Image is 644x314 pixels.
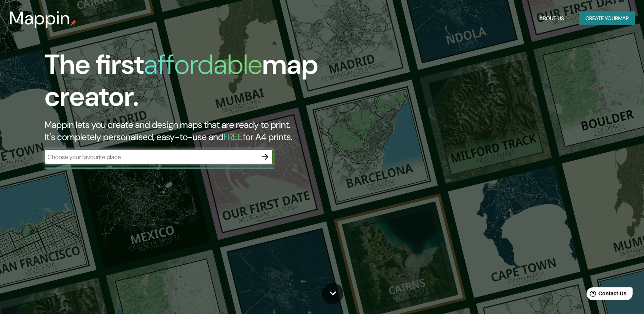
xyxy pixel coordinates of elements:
[45,153,258,161] input: Choose your favourite place
[579,11,635,26] button: Create yourmap
[45,119,367,143] h2: Mappin lets you create and design maps that are ready to print. It's completely personalised, eas...
[9,8,70,29] h3: Mappin
[45,49,367,119] h1: The first map creator.
[144,47,262,82] h1: affordable
[536,11,567,26] button: About Us
[576,284,636,306] iframe: Help widget launcher
[223,131,243,143] h5: FREE
[70,20,77,26] img: mappin-pin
